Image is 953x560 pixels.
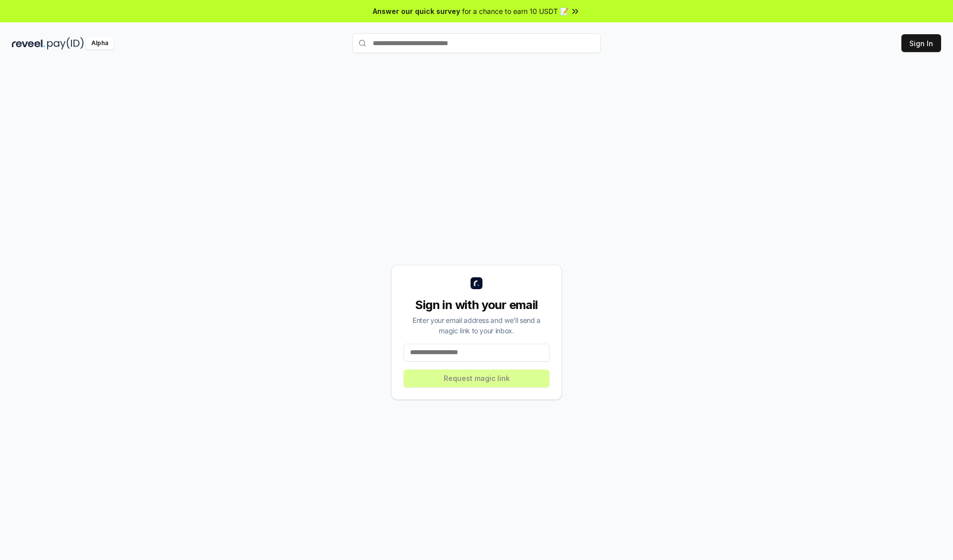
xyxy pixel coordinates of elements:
div: Sign in with your email [404,297,549,313]
img: pay_id [47,37,84,50]
img: reveel_dark [12,37,45,50]
span: Answer our quick survey [373,6,460,16]
div: Enter your email address and we’ll send a magic link to your inbox. [404,315,549,336]
div: Alpha [86,37,114,50]
span: for a chance to earn 10 USDT 📝 [462,6,568,16]
button: Sign In [901,34,941,52]
img: logo_small [471,277,482,289]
